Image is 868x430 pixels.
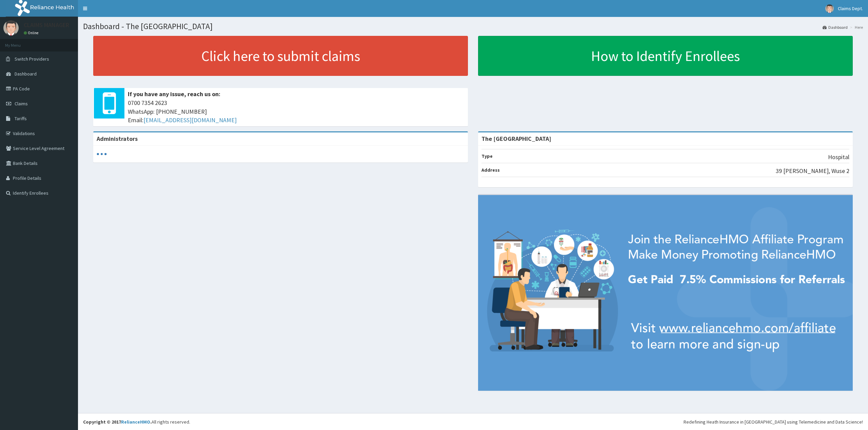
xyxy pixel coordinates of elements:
b: Address [481,167,500,173]
svg: audio-loading [97,149,107,159]
span: 0700 7354 2623 WhatsApp: [PHONE_NUMBER] Email: [128,99,465,125]
p: 39 [PERSON_NAME], Wuse 2 [776,167,849,175]
strong: Copyright © 2017 . [83,419,152,425]
li: Here [848,24,863,30]
img: User Image [825,4,834,13]
span: Tariffs [15,115,27,122]
img: User Image [3,20,19,36]
h1: Dashboard - The [GEOGRAPHIC_DATA] [83,22,863,31]
span: Switch Providers [15,56,49,62]
span: Dashboard [15,71,37,77]
a: How to Identify Enrollees [478,36,853,76]
strong: The [GEOGRAPHIC_DATA] [481,135,551,143]
a: Dashboard [823,24,848,30]
b: If you have any issue, reach us on: [128,90,220,98]
a: Online [24,30,40,35]
p: Hospital [828,153,849,162]
a: [EMAIL_ADDRESS][DOMAIN_NAME] [143,116,237,124]
span: Claims Dept. [838,5,863,12]
b: Type [481,153,493,159]
span: Claims [15,101,28,107]
p: CLAIMS MANAGER [24,22,69,28]
img: provider-team-banner.png [478,195,853,391]
a: RelianceHMO [121,419,150,425]
div: Redefining Heath Insurance in [GEOGRAPHIC_DATA] using Telemedicine and Data Science! [684,418,863,425]
b: Administrators [97,135,138,143]
a: Click here to submit claims [93,36,468,76]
